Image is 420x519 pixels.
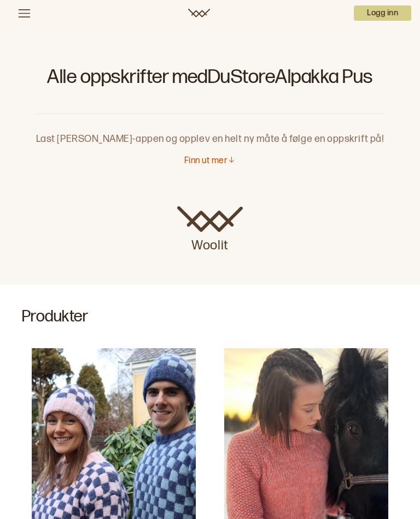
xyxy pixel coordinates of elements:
[354,5,411,21] button: User dropdown
[177,206,243,254] a: Woolit
[354,5,411,21] p: Logg inn
[177,206,243,232] img: Woolit
[177,232,243,254] p: Woolit
[184,156,236,167] button: Finn ut mer
[188,9,210,17] a: Woolit
[35,65,385,96] h1: Alle oppskrifter med DuStoreAlpakka Pus
[35,114,385,147] p: Last [PERSON_NAME]-appen og opplev en helt ny måte å følge en oppskrift på!
[184,156,227,167] p: Finn ut mer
